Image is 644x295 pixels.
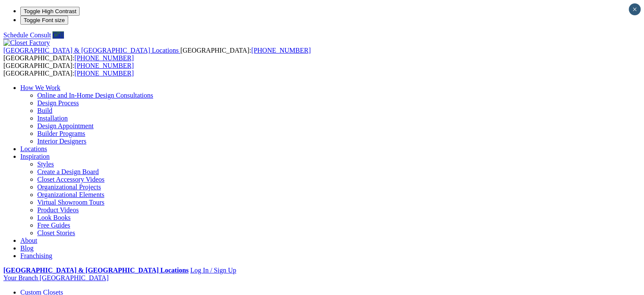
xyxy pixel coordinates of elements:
[37,138,86,145] a: Interior Designers
[37,222,70,229] a: Free Guides
[75,62,134,69] a: [PHONE_NUMBER]
[3,267,188,274] a: [GEOGRAPHIC_DATA] & [GEOGRAPHIC_DATA] Locations
[251,47,310,54] a: [PHONE_NUMBER]
[37,122,94,129] a: Design Appointment
[3,274,38,281] span: Your Branch
[20,237,37,244] a: About
[37,92,153,99] a: Online and In-Home Design Consultations
[20,145,47,152] a: Locations
[37,115,68,122] a: Installation
[39,274,108,281] span: [GEOGRAPHIC_DATA]
[190,267,236,274] a: Log In / Sign Up
[37,206,79,214] a: Product Videos
[37,183,101,191] a: Organizational Projects
[629,3,641,15] button: Close
[37,214,71,221] a: Look Books
[3,62,134,77] span: [GEOGRAPHIC_DATA]: [GEOGRAPHIC_DATA]:
[3,274,109,281] a: Your Branch [GEOGRAPHIC_DATA]
[20,153,50,160] a: Inspiration
[24,17,65,23] span: Toggle Font size
[37,199,105,206] a: Virtual Showroom Tours
[3,47,311,62] span: [GEOGRAPHIC_DATA]: [GEOGRAPHIC_DATA]:
[20,16,68,25] button: Toggle Font size
[37,99,79,107] a: Design Process
[37,176,105,183] a: Closet Accessory Videos
[37,168,99,175] a: Create a Design Board
[3,47,179,54] span: [GEOGRAPHIC_DATA] & [GEOGRAPHIC_DATA] Locations
[20,244,33,252] a: Blog
[24,8,76,14] span: Toggle High Contrast
[3,31,51,39] a: Schedule Consult
[3,39,50,47] img: Closet Factory
[53,31,64,39] a: Call
[20,252,53,259] a: Franchising
[37,160,54,168] a: Styles
[37,107,53,114] a: Build
[37,130,85,137] a: Builder Programs
[3,47,180,54] a: [GEOGRAPHIC_DATA] & [GEOGRAPHIC_DATA] Locations
[75,70,134,77] a: [PHONE_NUMBER]
[20,84,61,91] a: How We Work
[37,229,75,236] a: Closet Stories
[75,54,134,62] a: [PHONE_NUMBER]
[20,7,80,16] button: Toggle High Contrast
[37,191,104,198] a: Organizational Elements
